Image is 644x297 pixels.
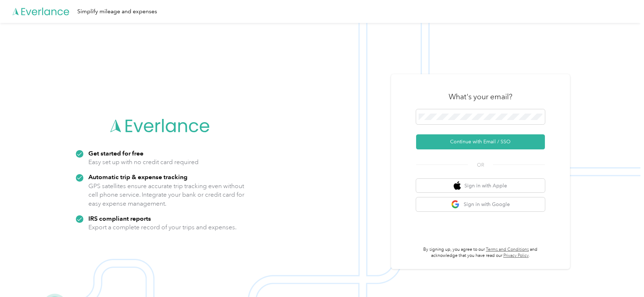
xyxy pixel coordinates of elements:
[604,257,644,297] iframe: Everlance-gr Chat Button Frame
[449,92,512,102] h3: What's your email?
[88,223,236,232] p: Export a complete record of your trips and expenses.
[88,173,187,181] strong: Automatic trip & expense tracking
[88,182,245,208] p: GPS satellites ensure accurate trip tracking even without cell phone service. Integrate your bank...
[416,134,545,149] button: Continue with Email / SSO
[88,158,199,167] p: Easy set up with no credit card required
[416,246,545,259] p: By signing up, you agree to our and acknowledge that you have read our .
[88,215,151,222] strong: IRS compliant reports
[416,197,545,211] button: google logoSign in with Google
[451,200,460,209] img: google logo
[454,181,461,190] img: apple logo
[486,247,529,252] a: Terms and Conditions
[77,7,157,16] div: Simplify mileage and expenses
[503,253,529,258] a: Privacy Policy
[468,161,493,169] span: OR
[416,179,545,193] button: apple logoSign in with Apple
[88,149,143,157] strong: Get started for free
